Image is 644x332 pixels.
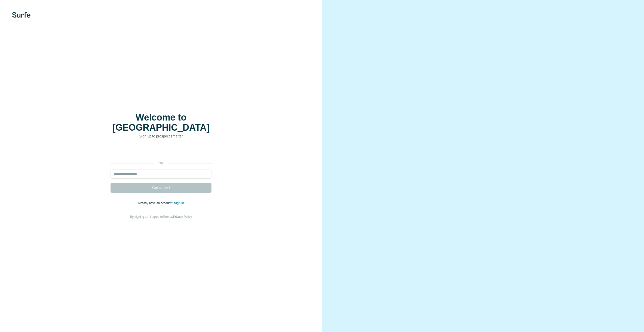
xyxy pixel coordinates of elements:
[163,215,171,219] a: Terms
[540,5,639,79] iframe: Dialogfeld „Über Google anmelden“
[174,201,184,205] a: Sign in
[108,146,214,157] iframe: Schaltfläche „Über Google anmelden“
[12,12,31,18] img: Surfe's logo
[138,201,174,205] span: Already have an account?
[111,112,211,133] h1: Welcome to [GEOGRAPHIC_DATA]
[153,161,169,165] p: or
[130,215,192,219] span: By signing up, I agree to &
[111,134,211,139] p: Sign up to prospect smarter
[173,215,192,219] a: Privacy Policy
